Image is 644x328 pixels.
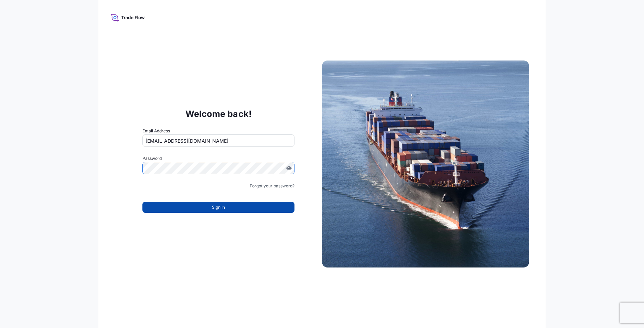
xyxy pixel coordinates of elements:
button: Show password [286,165,292,171]
label: Email Address [142,128,170,134]
label: Password [142,155,294,162]
img: Ship illustration [322,61,529,267]
button: Sign In [142,202,294,213]
span: Sign In [212,204,225,211]
a: Forgot your password? [250,183,294,189]
p: Welcome back! [185,108,252,119]
input: example@gmail.com [142,134,294,147]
